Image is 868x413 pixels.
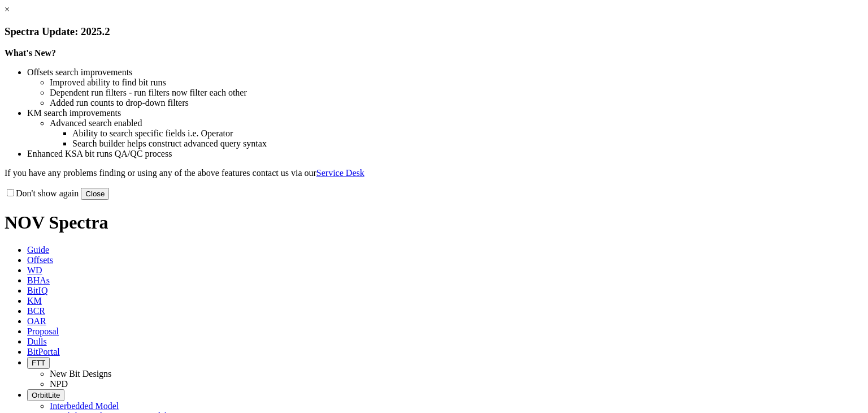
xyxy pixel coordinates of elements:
[50,78,863,88] li: Improved ability to find bit runs
[27,108,863,118] li: KM search improvements
[27,245,49,255] span: Guide
[32,359,45,367] span: FTT
[27,306,45,316] span: BCR
[27,316,46,326] span: OAR
[5,5,10,14] a: ×
[27,347,60,356] span: BitPortal
[72,139,863,149] li: Search builder helps construct advanced query syntax
[27,337,47,346] span: Dulls
[50,98,863,108] li: Added run counts to drop-down filters
[5,188,79,198] label: Don't show again
[27,326,59,336] span: Proposal
[50,88,863,98] li: Dependent run filters - run filters now filter each other
[5,25,863,38] h3: Spectra Update: 2025.2
[5,48,56,58] strong: What's New?
[27,276,50,285] span: BHAs
[32,391,60,399] span: OrbitLite
[7,189,14,196] input: Don't show again
[81,188,109,200] button: Close
[50,401,119,411] a: Interbedded Model
[27,149,863,159] li: Enhanced KSA bit runs QA/QC process
[50,118,863,128] li: Advanced search enabled
[27,265,42,275] span: WD
[5,212,863,233] h1: NOV Spectra
[5,168,863,178] p: If you have any problems finding or using any of the above features contact us via our
[27,296,42,306] span: KM
[27,286,47,295] span: BitIQ
[72,128,863,139] li: Ability to search specific fields i.e. Operator
[50,369,111,378] a: New Bit Designs
[27,67,863,78] li: Offsets search improvements
[50,379,68,389] a: NPD
[316,168,364,178] a: Service Desk
[27,255,53,265] span: Offsets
